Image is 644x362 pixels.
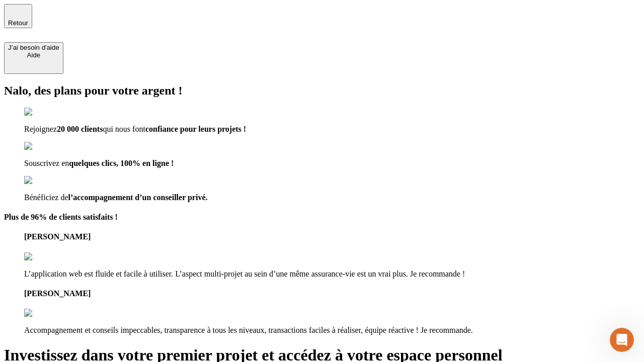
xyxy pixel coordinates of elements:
span: Bénéficiez de [24,193,68,202]
img: checkmark [24,108,67,117]
span: qui nous font [103,125,145,133]
span: Souscrivez en [24,159,69,167]
div: Aide [8,51,59,59]
img: checkmark [24,176,67,185]
button: Retour [4,4,32,28]
div: J’ai besoin d'aide [8,44,59,51]
h4: [PERSON_NAME] [24,289,640,298]
img: reviews stars [24,309,74,318]
iframe: Intercom live chat [610,328,634,352]
p: Accompagnement et conseils impeccables, transparence à tous les niveaux, transactions faciles à r... [24,326,640,335]
button: J’ai besoin d'aideAide [4,42,63,74]
h4: Plus de 96% de clients satisfaits ! [4,213,640,222]
span: quelques clics, 100% en ligne ! [69,159,174,167]
span: l’accompagnement d’un conseiller privé. [68,193,208,202]
span: 20 000 clients [57,125,103,133]
img: reviews stars [24,252,74,261]
span: Rejoignez [24,125,57,133]
span: Retour [8,19,28,27]
p: L’application web est fluide et facile à utiliser. L’aspect multi-projet au sein d’une même assur... [24,269,640,279]
img: checkmark [24,142,67,151]
span: confiance pour leurs projets ! [145,125,246,133]
h4: [PERSON_NAME] [24,232,640,241]
h2: Nalo, des plans pour votre argent ! [4,84,640,98]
